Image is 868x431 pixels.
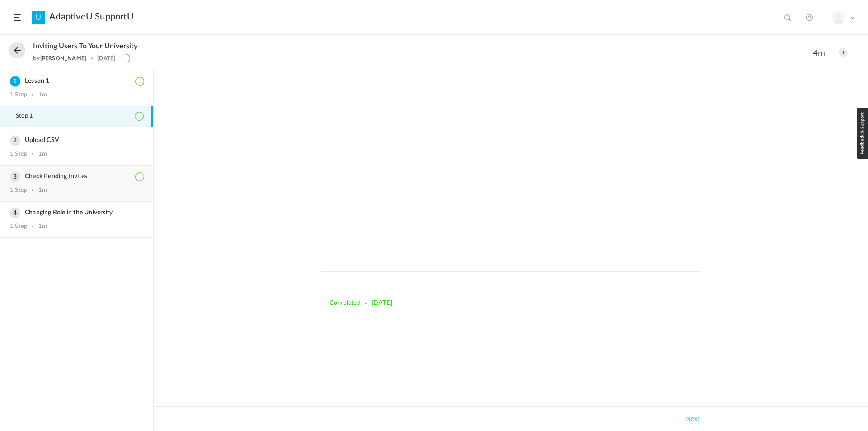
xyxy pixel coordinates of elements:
img: user-image.png [832,11,845,24]
a: [PERSON_NAME] [40,55,87,62]
a: U [32,11,45,24]
div: 1 Step [10,223,27,230]
div: by [33,55,86,62]
span: Inviting Users to your University [33,42,137,51]
h3: Changing Role in the University [10,209,143,217]
div: 1 Step [10,151,27,158]
div: 1m [38,223,47,230]
img: loop_feedback_btn.png [857,108,868,159]
span: [DATE] [372,300,392,306]
span: 4m [813,47,830,58]
div: 1 Step [10,91,27,99]
h3: Upload CSV [10,137,143,144]
button: Next [684,413,701,424]
h3: Lesson 1 [10,77,143,85]
h3: Check Pending Invites [10,173,143,180]
div: 1m [38,91,47,99]
div: [DATE] [97,55,115,62]
span: Completed [330,300,361,306]
div: 1 Step [10,187,27,194]
a: AdaptiveU SupportU [49,11,134,22]
span: Step 1 [16,113,44,120]
div: 1m [38,151,47,158]
div: 1m [38,187,47,194]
